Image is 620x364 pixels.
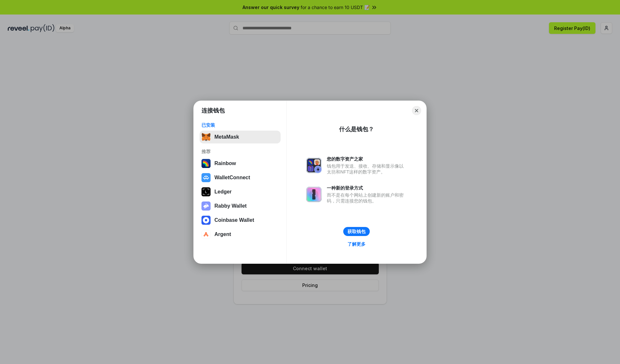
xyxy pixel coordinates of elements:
[200,214,281,227] button: Coinbase Wallet
[327,156,407,162] div: 您的数字资产之家
[214,189,232,195] div: Ledger
[200,200,281,212] button: Rabby Wallet
[214,134,239,140] div: MetaMask
[201,202,211,211] img: svg+xml,%3Csvg%20xmlns%3D%22http%3A%2F%2Fwww.w3.org%2F2000%2Fsvg%22%20fill%3D%22none%22%20viewBox...
[343,227,370,236] button: 获取钱包
[201,133,211,142] img: svg+xml,%3Csvg%20fill%3D%22none%22%20height%3D%2233%22%20viewBox%3D%220%200%2035%2033%22%20width%...
[200,171,281,184] button: WalletConnect
[327,192,407,204] div: 而不是在每个网站上创建新的账户和密码，只需连接您的钱包。
[327,163,407,175] div: 钱包用于发送、接收、存储和显示像以太坊和NFT这样的数字资产。
[214,161,236,166] div: Rainbow
[214,231,231,237] div: Argent
[201,187,211,196] img: svg+xml,%3Csvg%20xmlns%3D%22http%3A%2F%2Fwww.w3.org%2F2000%2Fsvg%22%20width%3D%2228%22%20height%3...
[214,175,250,181] div: WalletConnect
[214,203,247,209] div: Rabby Wallet
[200,131,281,143] button: MetaMask
[412,106,421,115] button: Close
[201,173,211,182] img: svg+xml,%3Csvg%20width%3D%2228%22%20height%3D%2228%22%20viewBox%3D%220%200%2028%2028%22%20fill%3D...
[201,107,225,114] h1: 连接钱包
[306,158,322,173] img: svg+xml,%3Csvg%20xmlns%3D%22http%3A%2F%2Fwww.w3.org%2F2000%2Fsvg%22%20fill%3D%22none%22%20viewBox...
[201,159,211,168] img: svg+xml,%3Csvg%20width%3D%22120%22%20height%3D%22120%22%20viewBox%3D%220%200%20120%20120%22%20fil...
[200,157,281,170] button: Rainbow
[201,149,279,154] div: 推荐
[201,230,211,239] img: svg+xml,%3Csvg%20width%3D%2228%22%20height%3D%2228%22%20viewBox%3D%220%200%2028%2028%22%20fill%3D...
[344,240,369,248] a: 了解更多
[347,241,366,247] div: 了解更多
[201,216,211,225] img: svg+xml,%3Csvg%20width%3D%2228%22%20height%3D%2228%22%20viewBox%3D%220%200%2028%2028%22%20fill%3D...
[200,228,281,241] button: Argent
[327,185,407,191] div: 一种新的登录方式
[200,185,281,198] button: Ledger
[306,187,322,202] img: svg+xml,%3Csvg%20xmlns%3D%22http%3A%2F%2Fwww.w3.org%2F2000%2Fsvg%22%20fill%3D%22none%22%20viewBox...
[339,125,374,133] div: 什么是钱包？
[347,229,366,234] div: 获取钱包
[201,122,279,128] div: 已安装
[214,217,254,223] div: Coinbase Wallet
